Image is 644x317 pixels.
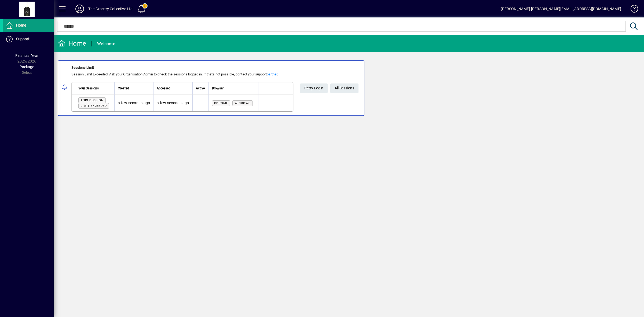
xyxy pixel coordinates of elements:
[212,85,224,91] span: Browser
[71,4,88,14] button: Profile
[196,85,205,91] span: Active
[54,60,644,116] app-alert-notification-menu-item: Sessions Limit
[627,1,637,19] a: Knowledge Base
[58,39,86,48] div: Home
[304,84,323,93] span: Retry Login
[330,83,358,93] a: All Sessions
[16,37,30,41] span: Support
[235,101,251,105] span: Windows
[214,101,228,105] span: Chrome
[20,65,34,69] span: Package
[16,23,26,27] span: Home
[80,99,104,102] span: This session
[114,94,153,111] td: a few seconds ago
[267,72,277,76] a: partner
[300,83,328,93] button: Retry Login
[153,94,192,111] td: a few seconds ago
[71,65,293,70] div: Sessions Limit
[157,85,170,91] span: Accessed
[78,85,99,91] span: Your Sessions
[501,5,621,13] div: [PERSON_NAME] [PERSON_NAME][EMAIL_ADDRESS][DOMAIN_NAME]
[15,53,39,58] span: Financial Year
[335,84,354,93] span: All Sessions
[97,39,115,48] div: Welcome
[118,85,129,91] span: Created
[80,104,107,108] span: Limit exceeded
[3,32,54,46] a: Support
[71,72,293,77] div: Session Limit Exceeded. Ask your Organisation Admin to check the sessions logged in. If that's no...
[88,5,133,13] div: The Grocery Collective Ltd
